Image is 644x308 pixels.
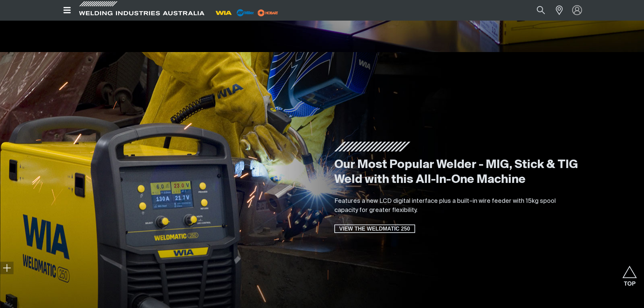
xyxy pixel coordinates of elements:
[334,158,580,187] h2: Our Most Popular Welder - MIG, Stick & TIG Weld with this All-In-One Machine
[521,3,552,18] input: Product name or item number...
[256,8,280,18] img: miller
[622,266,637,281] button: Scroll to top
[334,197,580,215] p: Features a new LCD digital interface plus a built–in wire feeder with 15kg spool capacity for gre...
[3,264,11,272] img: hide socials
[529,3,552,18] button: Search products
[334,224,415,233] a: VIEW THE WELDMATIC 250
[256,10,280,15] a: miller
[335,224,414,233] span: VIEW THE WELDMATIC 250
